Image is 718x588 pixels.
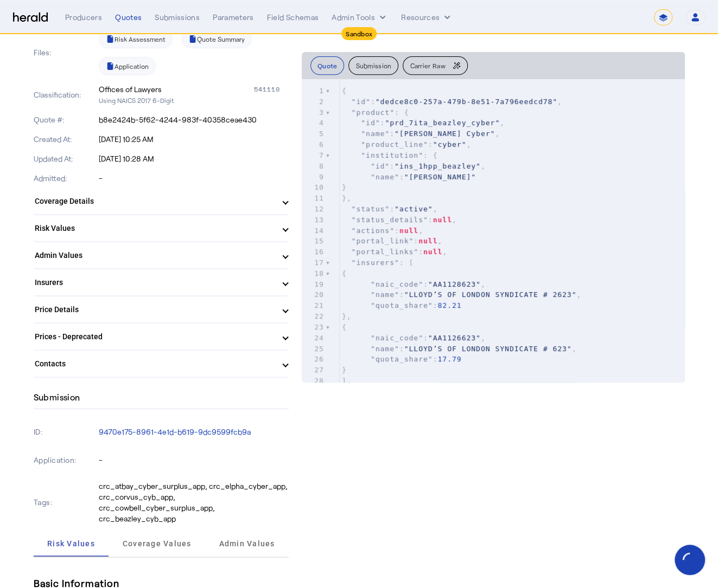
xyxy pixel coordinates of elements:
[99,134,289,145] p: [DATE] 10:25 AM
[401,12,453,23] button: Resources dropdown menu
[302,236,326,247] div: 15
[352,108,395,117] span: "product"
[302,376,326,386] div: 28
[123,540,192,547] span: Coverage Values
[34,391,80,404] h4: Submission
[342,377,352,385] span: ],
[302,215,326,225] div: 13
[342,237,442,245] span: : ,
[342,345,577,353] span: : ,
[352,216,428,224] span: "status_details"
[342,227,423,235] span: : ,
[342,119,505,127] span: : ,
[352,248,419,256] span: "portal_links"
[332,12,388,23] button: internal dropdown menu
[371,173,399,181] span: "name"
[352,205,390,213] span: "status"
[404,290,577,299] span: "LLOYD’S OF LONDON SYNDICATE # 2623"
[99,481,289,524] p: crc_atbay_cyber_surplus_app, crc_elpha_cyber_app, crc_corvus_cyb_app, crc_cowbell_cyber_surplus_a...
[99,57,156,75] a: Application
[34,269,289,295] mat-expansion-panel-header: Insurers
[428,280,481,288] span: "AA1128623"
[352,98,371,106] span: "id"
[35,304,275,315] mat-panel-title: Price Details
[34,324,289,350] mat-expansion-panel-header: Prices - Deprecated
[342,216,457,224] span: : ,
[342,140,471,148] span: : ,
[34,351,289,377] mat-expansion-panel-header: Contacts
[342,98,562,106] span: : ,
[395,130,495,138] span: "[PERSON_NAME] Cyber"
[342,151,438,159] span: : {
[352,237,414,245] span: "portal_link"
[302,247,326,257] div: 16
[342,259,414,267] span: : [
[361,151,423,159] span: "institution"
[302,279,326,290] div: 19
[342,355,462,363] span: :
[385,119,500,127] span: "prd_7ita_beazley_cyber"
[115,12,142,23] div: Quotes
[99,427,289,437] p: 9470e175-8961-4e1d-b619-9dc9599fcb9a
[342,108,409,117] span: : {
[403,56,467,75] button: Carrier Raw
[34,242,289,268] mat-expansion-panel-header: Admin Values
[399,227,418,235] span: null
[371,280,423,288] span: "naic_code"
[302,182,326,193] div: 10
[342,162,486,170] span: : ,
[437,355,461,363] span: 17.79
[34,134,97,145] p: Created At:
[302,79,685,383] herald-code-block: quote
[342,183,347,191] span: }
[302,172,326,183] div: 9
[302,161,326,172] div: 8
[342,248,447,256] span: : ,
[342,269,347,277] span: {
[342,366,347,374] span: }
[267,12,319,23] div: Field Schemas
[342,290,581,299] span: : ,
[371,345,399,353] span: "name"
[13,12,48,23] img: Herald Logo
[433,140,467,148] span: "cyber"
[302,300,326,311] div: 21
[302,118,326,128] div: 4
[34,188,289,214] mat-expansion-panel-header: Coverage Details
[302,289,326,300] div: 20
[35,358,275,370] mat-panel-title: Contacts
[302,139,326,150] div: 6
[34,153,97,164] p: Updated At:
[342,194,352,202] span: },
[34,47,97,58] p: Files:
[341,27,377,40] div: Sandbox
[302,311,326,322] div: 22
[302,107,326,118] div: 3
[34,453,97,468] p: Application:
[376,98,557,106] span: "dedce8c0-257a-479b-8e51-7a796eedcd78"
[35,196,275,207] mat-panel-title: Coverage Details
[34,296,289,322] mat-expansion-panel-header: Price Details
[35,277,275,288] mat-panel-title: Insurers
[99,455,289,466] p: -
[302,150,326,161] div: 7
[302,365,326,376] div: 27
[423,248,442,256] span: null
[302,333,326,344] div: 24
[99,114,289,125] p: b8e2424b-5f62-4244-983f-40358ceae430
[395,162,481,170] span: "ins_1hpp_beazley"
[302,86,326,96] div: 1
[342,334,486,342] span: : ,
[302,96,326,107] div: 2
[254,84,289,95] div: 541110
[371,355,433,363] span: "quota_share"
[342,312,352,320] span: },
[35,223,275,234] mat-panel-title: Risk Values
[371,301,433,309] span: "quota_share"
[34,173,97,184] p: Admitted:
[371,162,390,170] span: "id"
[99,30,173,48] a: Risk Assessment
[47,540,95,547] span: Risk Values
[302,354,326,365] div: 26
[219,540,275,547] span: Admin Values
